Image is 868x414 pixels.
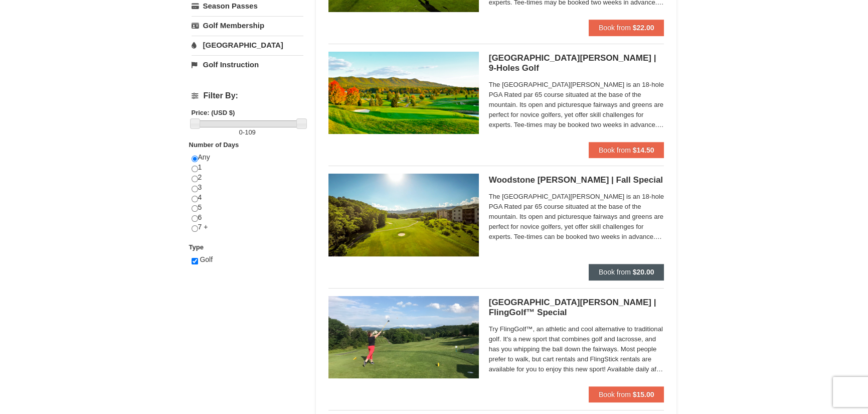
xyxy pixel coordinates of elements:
[192,36,303,54] a: [GEOGRAPHIC_DATA]
[328,296,479,378] img: 6619859-84-1dcf4d15.jpg
[599,146,631,154] span: Book from
[589,264,664,280] button: Book from $20.00
[192,16,303,35] a: Golf Membership
[599,24,631,32] span: Book from
[239,128,243,136] span: 0
[192,109,235,116] strong: Price: (USD $)
[489,175,664,185] h5: Woodstone [PERSON_NAME] | Fall Special
[633,146,654,154] strong: $14.50
[192,153,303,242] div: Any 1 2 3 4 5 6 7 +
[589,142,664,158] button: Book from $14.50
[189,141,239,149] strong: Number of Days
[489,80,664,130] span: The [GEOGRAPHIC_DATA][PERSON_NAME] is an 18-hole PGA Rated par 65 course situated at the base of ...
[589,386,664,402] button: Book from $15.00
[589,20,664,36] button: Book from $22.00
[633,390,654,398] strong: $15.00
[489,298,664,318] h5: [GEOGRAPHIC_DATA][PERSON_NAME] | FlingGolf™ Special
[192,55,303,74] a: Golf Instruction
[489,324,664,374] span: Try FlingGolf™, an athletic and cool alternative to traditional golf. It's a new sport that combi...
[200,255,213,263] span: Golf
[192,91,303,100] h4: Filter By:
[599,268,631,276] span: Book from
[192,127,303,137] label: -
[633,24,654,32] strong: $22.00
[489,192,664,242] span: The [GEOGRAPHIC_DATA][PERSON_NAME] is an 18-hole PGA Rated par 65 course situated at the base of ...
[489,53,664,73] h5: [GEOGRAPHIC_DATA][PERSON_NAME] | 9-Holes Golf
[245,128,256,136] span: 109
[328,174,479,256] img: #5 @ Woodstone Meadows GC
[189,243,204,251] strong: Type
[328,52,479,134] img: 6619859-87-49ad91d4.jpg
[633,268,654,276] strong: $20.00
[599,390,631,398] span: Book from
